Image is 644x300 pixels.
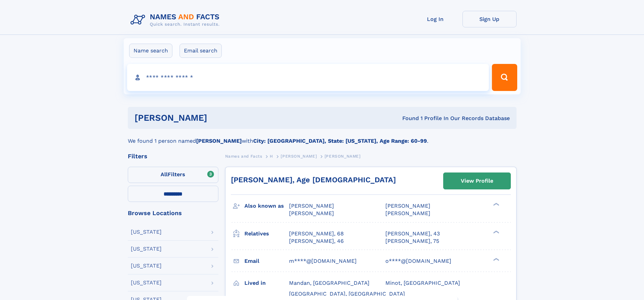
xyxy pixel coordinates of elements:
[492,230,500,234] div: ❯
[225,152,262,160] a: Names and Facts
[492,64,517,91] button: Search Button
[244,277,289,289] h3: Lived in
[461,173,493,189] div: View Profile
[196,138,242,144] b: [PERSON_NAME]
[289,230,344,237] a: [PERSON_NAME], 68
[385,230,440,237] a: [PERSON_NAME], 43
[289,280,369,286] span: Mandan, [GEOGRAPHIC_DATA]
[131,246,162,252] div: [US_STATE]
[385,203,430,209] span: [PERSON_NAME]
[128,153,218,159] div: Filters
[161,171,168,178] span: All
[131,229,162,235] div: [US_STATE]
[244,200,289,212] h3: Also known as
[131,280,162,285] div: [US_STATE]
[244,228,289,239] h3: Relatives
[444,173,510,189] a: View Profile
[281,152,317,160] a: [PERSON_NAME]
[129,44,172,58] label: Name search
[325,154,361,159] span: [PERSON_NAME]
[128,11,225,29] img: Logo Names and Facts
[253,138,427,144] b: City: [GEOGRAPHIC_DATA], State: [US_STATE], Age Range: 60-99
[462,11,517,27] a: Sign Up
[408,11,462,27] a: Log In
[492,202,500,207] div: ❯
[385,280,460,286] span: Minot, [GEOGRAPHIC_DATA]
[281,154,317,159] span: [PERSON_NAME]
[231,176,396,184] a: [PERSON_NAME], Age [DEMOGRAPHIC_DATA]
[131,263,162,269] div: [US_STATE]
[492,257,500,261] div: ❯
[244,255,289,267] h3: Email
[127,64,489,91] input: search input
[128,167,218,183] label: Filters
[289,203,334,209] span: [PERSON_NAME]
[180,44,222,58] label: Email search
[135,114,305,122] h1: [PERSON_NAME]
[270,154,273,159] span: H
[305,115,510,122] div: Found 1 Profile In Our Records Database
[385,210,430,216] span: [PERSON_NAME]
[289,210,334,216] span: [PERSON_NAME]
[289,291,405,297] span: [GEOGRAPHIC_DATA], [GEOGRAPHIC_DATA]
[289,237,344,245] a: [PERSON_NAME], 46
[385,237,439,245] a: [PERSON_NAME], 75
[128,210,218,216] div: Browse Locations
[270,152,273,160] a: H
[128,129,517,145] div: We found 1 person named with .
